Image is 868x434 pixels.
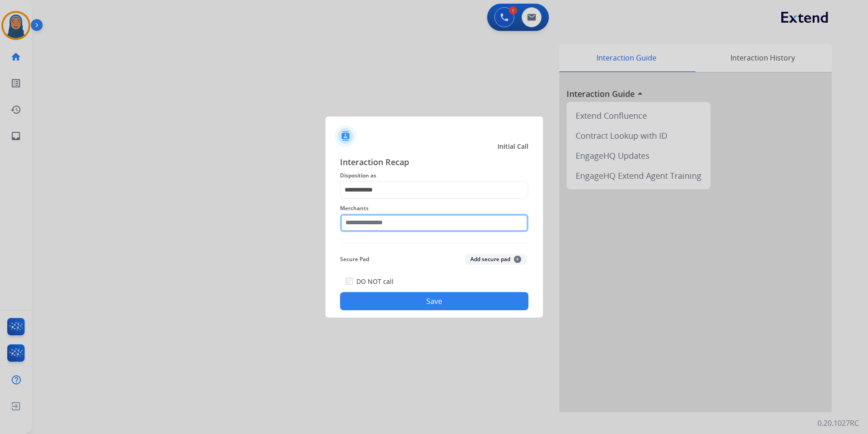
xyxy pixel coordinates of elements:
button: Add secure pad+ [465,254,527,265]
img: contact-recap-line.svg [340,243,528,243]
span: Initial Call [498,142,528,151]
label: DO NOT call [356,277,394,286]
span: Merchants [340,203,528,214]
span: Interaction Recap [340,156,528,170]
p: 0.20.1027RC [818,418,859,429]
button: Save [340,292,528,310]
span: Secure Pad [340,254,369,265]
span: + [514,256,521,263]
img: contactIcon [335,125,356,147]
span: Disposition as [340,170,528,181]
